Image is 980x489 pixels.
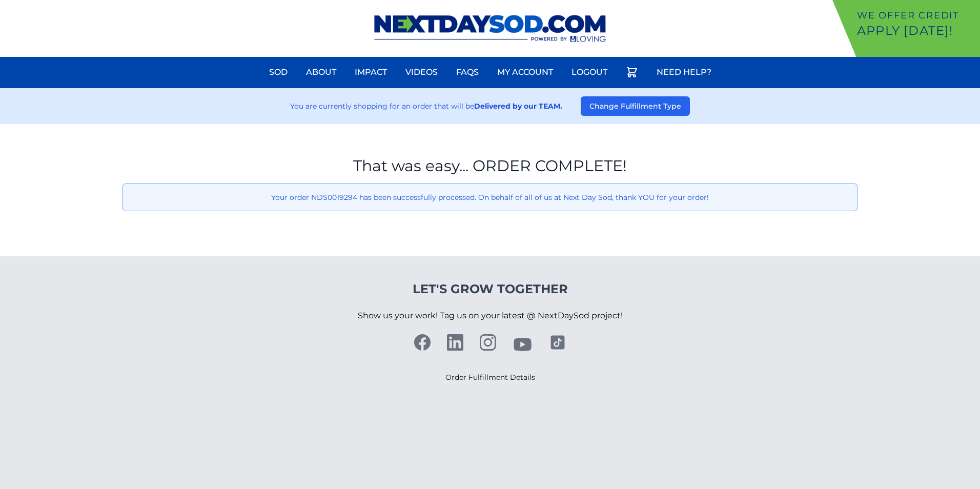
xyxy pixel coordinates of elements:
p: Apply [DATE]! [857,23,976,39]
button: Change Fulfillment Type [581,96,690,116]
h1: That was easy... ORDER COMPLETE! [122,157,857,175]
strong: Delivered by our TEAM. [474,101,562,111]
a: Order Fulfillment Details [445,373,535,382]
a: Impact [349,60,393,85]
a: Need Help? [650,60,718,85]
p: Your order NDS0019294 has been successfully processed. On behalf of all of us at Next Day Sod, th... [131,192,849,202]
p: We offer Credit [857,8,976,23]
a: About [300,60,342,85]
h4: Let's Grow Together [358,281,623,297]
a: My Account [491,60,559,85]
a: FAQs [450,60,485,85]
a: Videos [399,60,444,85]
p: Show us your work! Tag us on your latest @ NextDaySod project! [358,297,623,334]
a: Logout [565,60,614,85]
a: Sod [263,60,294,85]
